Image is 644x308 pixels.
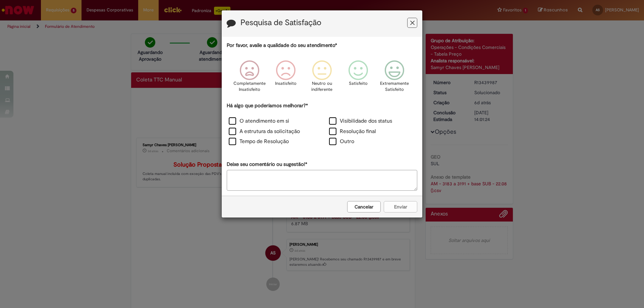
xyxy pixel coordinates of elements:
[349,80,368,87] p: Satisfeito
[227,102,417,147] div: Há algo que poderíamos melhorar?*
[347,201,381,212] button: Cancelar
[229,128,300,135] label: A estrutura da solicitação
[227,161,307,168] label: Deixe seu comentário ou sugestão!*
[227,42,337,49] label: Por favor, avalie a qualidade do seu atendimento*
[380,80,409,93] p: Extremamente Satisfeito
[305,55,339,101] div: Neutro ou indiferente
[329,117,392,125] label: Visibilidade dos status
[341,55,375,101] div: Satisfeito
[269,55,303,101] div: Insatisfeito
[275,80,297,87] p: Insatisfeito
[377,55,412,101] div: Extremamente Satisfeito
[240,18,321,27] label: Pesquisa de Satisfação
[233,80,266,93] p: Completamente Insatisfeito
[229,138,289,145] label: Tempo de Resolução
[229,117,289,125] label: O atendimento em si
[232,55,266,101] div: Completamente Insatisfeito
[329,138,354,145] label: Outro
[329,128,376,135] label: Resolução final
[310,80,334,93] p: Neutro ou indiferente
